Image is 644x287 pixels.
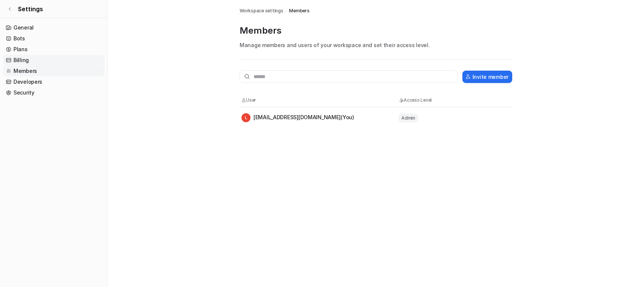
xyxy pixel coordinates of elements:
img: User [241,98,246,102]
a: Bots [3,33,104,44]
div: [EMAIL_ADDRESS][DOMAIN_NAME] (You) [241,113,354,122]
th: Access Level [398,96,466,104]
a: Developers [3,77,104,87]
a: Members [289,7,309,14]
a: General [3,22,104,33]
p: Members [240,25,512,37]
span: L [241,113,250,122]
span: Settings [18,4,43,13]
a: Members [3,66,104,76]
a: Plans [3,44,104,55]
p: Manage members and users of your workspace and set their access level. [240,41,512,49]
span: Admin [399,114,418,122]
button: Invite member [462,71,512,83]
span: / [286,7,287,14]
a: Workspace settings [240,7,283,14]
th: User [241,96,398,104]
a: Security [3,87,104,98]
a: Billing [3,55,104,65]
img: Access Level [399,98,404,102]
